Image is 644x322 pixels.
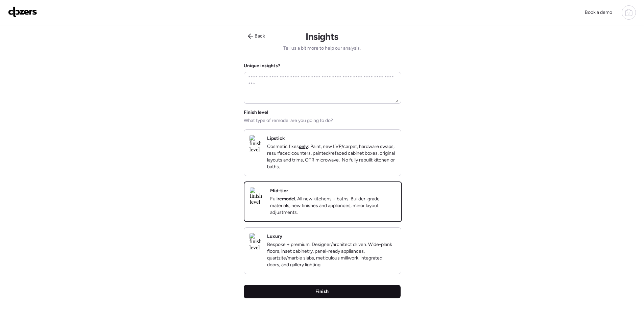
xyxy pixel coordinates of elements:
strong: only [299,144,308,149]
img: finish level [250,188,265,205]
img: finish level [249,233,262,251]
span: Finish level [244,109,268,116]
p: Cosmetic fixes : Paint, new LVP/carpet, hardware swaps, resurfaced counters, painted/refaced cabi... [267,143,396,170]
img: Logo [8,6,37,17]
h2: Lipstick [267,135,285,142]
h1: Insights [306,31,338,42]
label: Unique insights? [244,63,280,69]
h2: Mid-tier [270,188,288,194]
p: Full . All new kitchens + baths. Builder-grade materials, new finishes and appliances, minor layo... [270,196,396,216]
span: Tell us a bit more to help our analysis. [283,45,361,52]
h2: Luxury [267,233,282,240]
span: Finish [315,288,329,295]
p: Bespoke + premium. Designer/architect driven. Wide-plank floors, inset cabinetry, panel-ready app... [267,241,396,268]
strong: remodel [278,196,295,202]
img: finish level [249,135,262,153]
span: Back [255,33,265,40]
span: Book a demo [585,9,612,15]
span: What type of remodel are you going to do? [244,117,333,124]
